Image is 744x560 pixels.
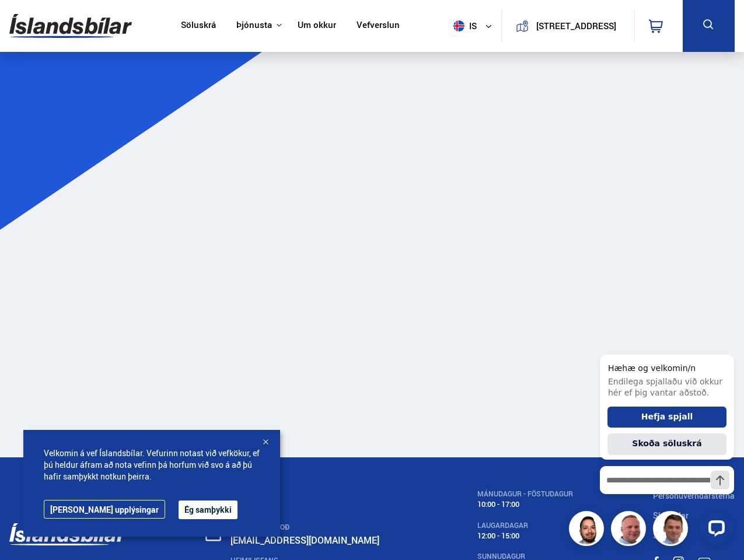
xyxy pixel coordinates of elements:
button: Ég samþykki [179,501,237,519]
img: G0Ugv5HjCgRt.svg [9,7,132,45]
div: 12:00 - 15:00 [477,531,573,540]
a: [STREET_ADDRESS] [508,9,627,43]
span: is [449,20,478,32]
div: SENDA SKILABOÐ [230,523,398,531]
a: Vefverslun [357,20,400,32]
div: SÍMI [230,490,398,498]
a: Um okkur [298,20,336,32]
a: Söluskrá [181,20,216,32]
button: is [449,9,501,43]
img: svg+xml;base64,PHN2ZyB4bWxucz0iaHR0cDovL3d3dy53My5vcmcvMjAwMC9zdmciIHdpZHRoPSI1MTIiIGhlaWdodD0iNT... [453,20,464,32]
span: Velkomin á vef Íslandsbílar. Vefurinn notast við vefkökur, ef þú heldur áfram að nota vefinn þá h... [44,447,260,482]
img: nhp88E3Fdnt1Opn2.png [571,513,606,548]
div: MÁNUDAGUR - FÖSTUDAGUR [477,490,573,498]
a: [EMAIL_ADDRESS][DOMAIN_NAME] [230,534,379,547]
button: [STREET_ADDRESS] [533,21,619,31]
iframe: LiveChat chat widget [591,333,739,555]
a: [PERSON_NAME] upplýsingar [44,500,165,519]
div: 10:00 - 17:00 [477,500,573,509]
div: LAUGARDAGAR [477,521,573,530]
button: Þjónusta [236,20,272,31]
